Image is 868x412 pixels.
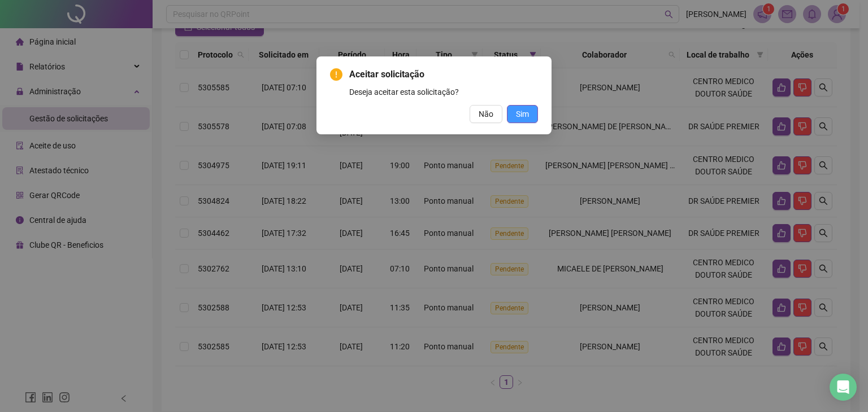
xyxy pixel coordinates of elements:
span: Não [479,108,493,120]
span: exclamation-circle [330,68,342,81]
button: Não [470,105,502,123]
span: Aceitar solicitação [349,68,538,81]
button: Sim [507,105,538,123]
span: Sim [516,108,529,120]
div: Open Intercom Messenger [830,374,857,401]
div: Deseja aceitar esta solicitação? [349,86,538,98]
